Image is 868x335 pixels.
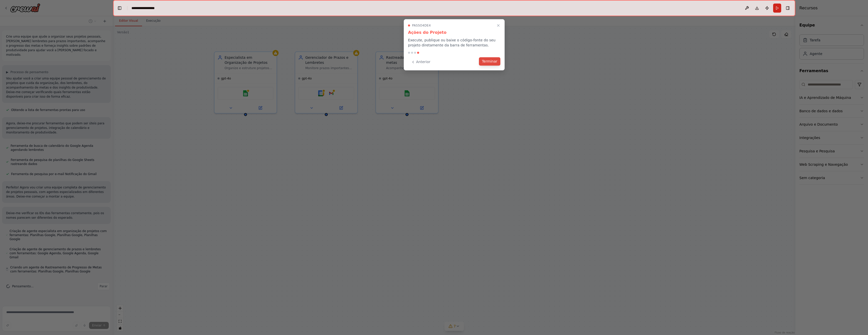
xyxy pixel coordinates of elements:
[422,24,424,27] font: 4
[408,30,446,35] font: Ações do Projeto
[495,22,501,29] button: Passo a passo completo
[416,60,430,64] font: Anterior
[429,24,431,27] font: 4
[116,5,123,12] button: Ocultar barra lateral esquerda
[408,58,433,66] button: Anterior
[482,59,497,63] font: Terminar
[412,24,422,27] font: Passo
[424,24,429,27] font: de
[408,38,496,47] font: Execute, publique ou baixe o código-fonte do seu projeto diretamente da barra de ferramentas.
[479,57,500,66] button: Terminar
